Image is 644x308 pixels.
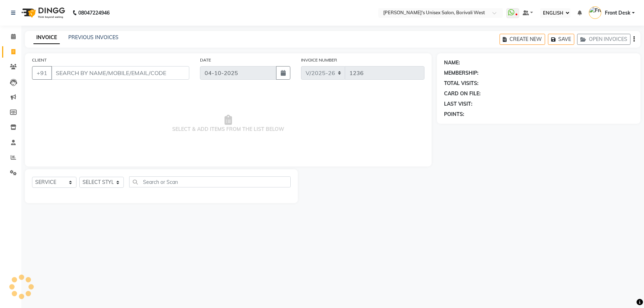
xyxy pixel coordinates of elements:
[589,6,601,19] img: Front Desk
[68,34,118,41] a: PREVIOUS INVOICES
[18,3,67,23] img: logo
[577,34,630,45] button: OPEN INVOICES
[51,66,189,80] input: SEARCH BY NAME/MOBILE/EMAIL/CODE
[605,9,630,17] span: Front Desk
[444,69,479,77] div: MEMBERSHIP:
[500,34,545,45] button: CREATE NEW
[33,31,60,44] a: INVOICE
[444,111,464,118] div: POINTS:
[129,176,291,187] input: Search or Scan
[200,57,211,63] label: DATE
[32,66,52,80] button: +91
[32,57,47,63] label: CLIENT
[78,3,110,23] b: 08047224946
[32,88,424,159] span: SELECT & ADD ITEMS FROM THE LIST BELOW
[444,59,460,67] div: NAME:
[548,34,574,45] button: SAVE
[444,100,473,108] div: LAST VISIT:
[444,80,479,87] div: TOTAL VISITS:
[444,90,481,97] div: CARD ON FILE:
[301,57,337,63] label: INVOICE NUMBER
